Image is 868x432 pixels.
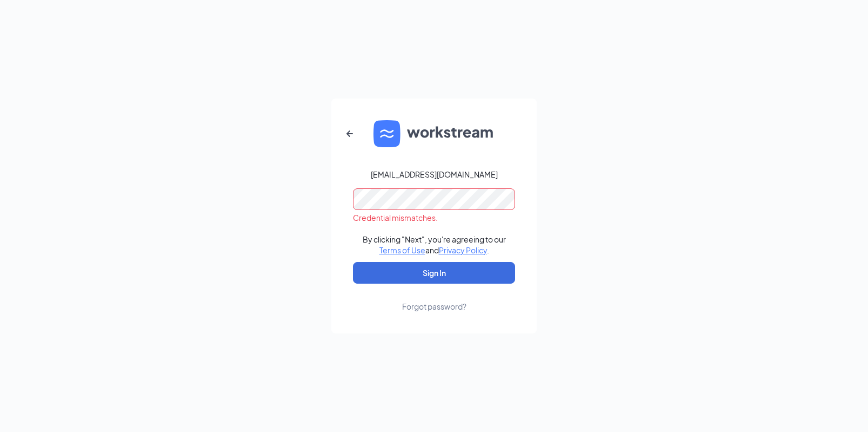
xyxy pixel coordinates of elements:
[343,127,356,140] svg: ArrowLeftNew
[379,245,425,255] a: Terms of Use
[337,121,363,147] button: ArrowLeftNew
[402,284,466,312] a: Forgot password?
[439,245,487,255] a: Privacy Policy
[371,169,498,180] div: [EMAIL_ADDRESS][DOMAIN_NAME]
[353,262,515,284] button: Sign In
[363,234,506,256] div: By clicking "Next", you're agreeing to our and .
[353,212,515,223] div: Credential mismatches.
[402,301,466,312] div: Forgot password?
[373,120,495,147] img: WS logo and Workstream text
